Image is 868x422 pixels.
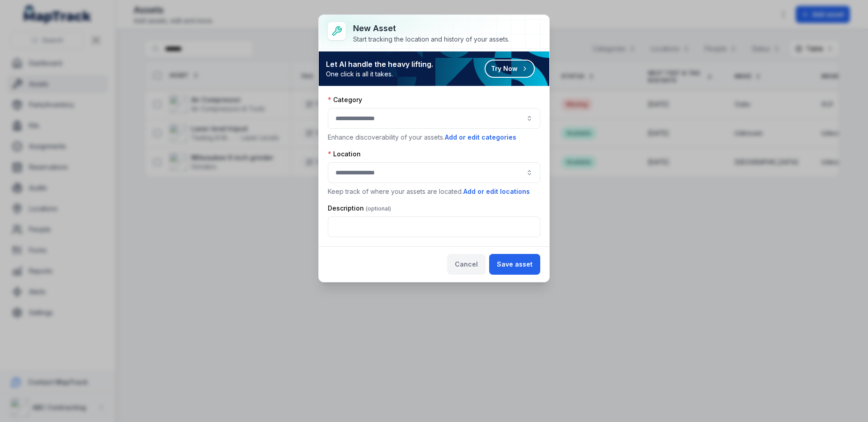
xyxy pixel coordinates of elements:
strong: Let AI handle the heavy lifting. [326,59,433,70]
div: Start tracking the location and history of your assets. [353,35,509,44]
button: Try Now [485,60,535,78]
span: One click is all it takes. [326,70,433,79]
button: Add or edit locations [463,187,530,197]
label: Location [328,150,361,159]
p: Keep track of where your assets are located. [328,187,540,197]
p: Enhance discoverability of your assets. [328,132,540,142]
button: Cancel [447,254,486,275]
label: Category [328,95,362,104]
button: Add or edit categories [444,132,517,142]
button: Save asset [489,254,540,275]
h3: New asset [353,22,509,35]
label: Description [328,204,391,213]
